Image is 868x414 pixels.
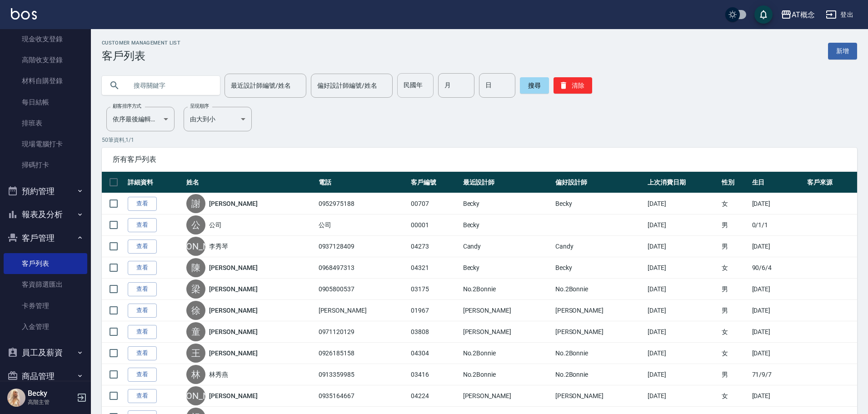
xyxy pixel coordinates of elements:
[553,193,645,214] td: Becky
[750,172,805,193] th: 生日
[4,113,87,134] a: 排班表
[316,385,409,407] td: 0935164667
[4,29,87,50] a: 現金收支登錄
[316,343,409,364] td: 0926185158
[553,257,645,279] td: Becky
[28,389,74,398] h5: Becky
[4,203,87,226] button: 報表及分析
[316,279,409,300] td: 0905800537
[4,92,87,113] a: 每日結帳
[128,368,157,382] a: 查看
[719,321,749,343] td: 女
[719,236,749,257] td: 男
[209,199,257,208] a: [PERSON_NAME]
[106,107,175,131] div: 依序最後編輯時間
[719,300,749,321] td: 男
[316,214,409,236] td: 公司
[461,193,553,214] td: Becky
[805,172,857,193] th: 客戶來源
[461,321,553,343] td: [PERSON_NAME]
[102,136,857,144] p: 50 筆資料, 1 / 1
[4,341,87,364] button: 員工及薪資
[554,77,592,94] button: 清除
[4,295,87,316] a: 卡券管理
[719,385,749,407] td: 女
[792,9,815,20] div: AT概念
[553,236,645,257] td: Candy
[409,279,461,300] td: 03175
[186,258,205,277] div: 陳
[553,343,645,364] td: No.2Bonnie
[209,391,257,400] a: [PERSON_NAME]
[128,325,157,339] a: 查看
[645,321,720,343] td: [DATE]
[461,364,553,385] td: No.2Bonnie
[750,300,805,321] td: [DATE]
[553,300,645,321] td: [PERSON_NAME]
[209,349,257,358] a: [PERSON_NAME]
[128,346,157,360] a: 查看
[645,300,720,321] td: [DATE]
[409,364,461,385] td: 03416
[209,242,228,251] a: 李秀琴
[209,263,257,272] a: [PERSON_NAME]
[102,40,180,46] h2: Customer Management List
[4,180,87,203] button: 預約管理
[4,226,87,250] button: 客戶管理
[4,316,87,337] a: 入金管理
[750,321,805,343] td: [DATE]
[750,257,805,279] td: 90/6/4
[750,343,805,364] td: [DATE]
[409,300,461,321] td: 01967
[750,236,805,257] td: [DATE]
[461,279,553,300] td: No.2Bonnie
[645,385,720,407] td: [DATE]
[645,364,720,385] td: [DATE]
[645,343,720,364] td: [DATE]
[553,385,645,407] td: [PERSON_NAME]
[186,386,205,405] div: [PERSON_NAME]
[719,172,749,193] th: 性別
[4,70,87,91] a: 材料自購登錄
[7,389,25,407] img: Person
[645,214,720,236] td: [DATE]
[316,172,409,193] th: 電話
[209,306,257,315] a: [PERSON_NAME]
[719,193,749,214] td: 女
[409,214,461,236] td: 00001
[409,172,461,193] th: 客戶編號
[186,301,205,320] div: 徐
[186,344,205,363] div: 王
[4,155,87,175] a: 掃碼打卡
[553,279,645,300] td: No.2Bonnie
[409,257,461,279] td: 04321
[209,327,257,336] a: [PERSON_NAME]
[113,103,141,110] label: 顧客排序方式
[750,214,805,236] td: 0/1/1
[11,8,37,20] img: Logo
[645,193,720,214] td: [DATE]
[128,389,157,403] a: 查看
[461,257,553,279] td: Becky
[645,257,720,279] td: [DATE]
[719,214,749,236] td: 男
[409,321,461,343] td: 03808
[645,236,720,257] td: [DATE]
[719,257,749,279] td: 女
[553,321,645,343] td: [PERSON_NAME]
[461,300,553,321] td: [PERSON_NAME]
[409,236,461,257] td: 04273
[127,73,213,98] input: 搜尋關鍵字
[209,370,228,379] a: 林秀燕
[186,237,205,256] div: [PERSON_NAME]
[754,5,773,24] button: save
[750,364,805,385] td: 71/9/7
[750,193,805,214] td: [DATE]
[4,274,87,295] a: 客資篩選匯出
[316,300,409,321] td: [PERSON_NAME]
[777,5,818,24] button: AT概念
[316,364,409,385] td: 0913359985
[828,43,857,60] a: 新增
[128,261,157,275] a: 查看
[719,364,749,385] td: 男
